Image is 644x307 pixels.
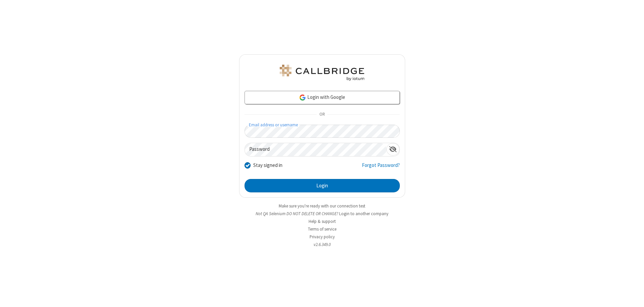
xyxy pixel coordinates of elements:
a: Help & support [309,219,336,224]
img: QA Selenium DO NOT DELETE OR CHANGE [278,65,366,81]
a: Privacy policy [310,234,335,240]
div: Show password [386,143,399,156]
button: Login [245,179,400,192]
a: Login with Google [245,91,400,104]
span: OR [317,110,327,119]
a: Terms of service [308,226,336,232]
button: Login to another company [339,210,388,217]
input: Password [245,143,386,156]
img: google-icon.png [299,94,306,101]
input: Email address or username [245,125,400,138]
a: Make sure you're ready with our connection test [279,203,365,209]
label: Stay signed in [253,162,282,169]
li: v2.6.349.0 [239,241,405,248]
a: Forgot Password? [362,162,400,174]
li: Not QA Selenium DO NOT DELETE OR CHANGE? [239,210,405,217]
